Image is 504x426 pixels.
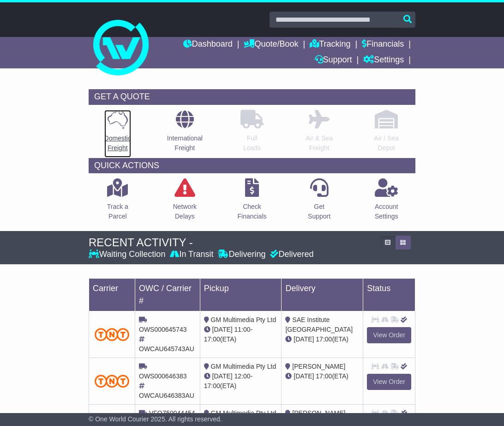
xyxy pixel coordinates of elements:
[135,278,200,311] td: OWC / Carrier #
[310,37,350,53] a: Tracking
[183,37,233,53] a: Dashboard
[107,202,128,221] p: Track a Parcel
[315,53,352,68] a: Support
[285,371,359,381] div: (ETA)
[268,250,313,260] div: Delivered
[149,409,195,417] span: VFQZ50044454
[104,134,131,153] p: Domestic Freight
[216,250,268,260] div: Delivering
[234,372,251,380] span: 12:00
[285,335,359,344] div: (ETA)
[316,335,332,343] span: 17:00
[375,202,398,221] p: Account Settings
[240,134,264,153] p: Full Loads
[237,178,267,226] a: CheckFinancials
[89,158,415,174] div: QUICK ACTIONS
[367,374,411,390] a: View Order
[211,316,276,323] span: GM Multimedia Pty Ltd
[168,250,216,260] div: In Transit
[139,326,187,333] span: OWS000645743
[139,372,187,380] span: OWS000646383
[292,409,345,417] span: [PERSON_NAME]
[306,134,333,153] p: Air & Sea Freight
[95,328,129,341] img: TNT_Domestic.png
[316,372,332,380] span: 17:00
[89,415,222,423] span: © One World Courier 2025. All rights reserved.
[374,178,399,226] a: AccountSettings
[294,335,314,343] span: [DATE]
[292,363,345,370] span: [PERSON_NAME]
[89,236,375,250] div: RECENT ACTIVITY -
[89,278,135,311] td: Carrier
[212,326,233,333] span: [DATE]
[363,278,415,311] td: Status
[282,278,363,311] td: Delivery
[200,278,282,311] td: Pickup
[237,202,266,221] p: Check Financials
[95,375,129,387] img: TNT_Domestic.png
[363,53,404,68] a: Settings
[244,37,298,53] a: Quote/Book
[212,372,233,380] span: [DATE]
[211,363,276,370] span: GM Multimedia Pty Ltd
[234,326,251,333] span: 11:00
[204,371,278,391] div: - (ETA)
[204,325,278,344] div: - (ETA)
[204,382,220,389] span: 17:00
[139,392,194,399] span: OWCAU646383AU
[107,178,129,226] a: Track aParcel
[367,327,411,343] a: View Order
[167,134,203,153] p: International Freight
[173,202,197,221] p: Network Delays
[167,110,203,158] a: InternationalFreight
[89,250,168,260] div: Waiting Collection
[307,178,331,226] a: GetSupport
[362,37,404,53] a: Financials
[374,134,399,153] p: Air / Sea Depot
[89,89,415,105] div: GET A QUOTE
[139,345,194,353] span: OWCAU645743AU
[285,316,353,333] span: SAE Institute [GEOGRAPHIC_DATA]
[294,372,314,380] span: [DATE]
[308,202,330,221] p: Get Support
[204,335,220,343] span: 17:00
[173,178,197,226] a: NetworkDelays
[211,409,276,417] span: GM Multimedia Pty Ltd
[104,110,132,158] a: DomesticFreight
